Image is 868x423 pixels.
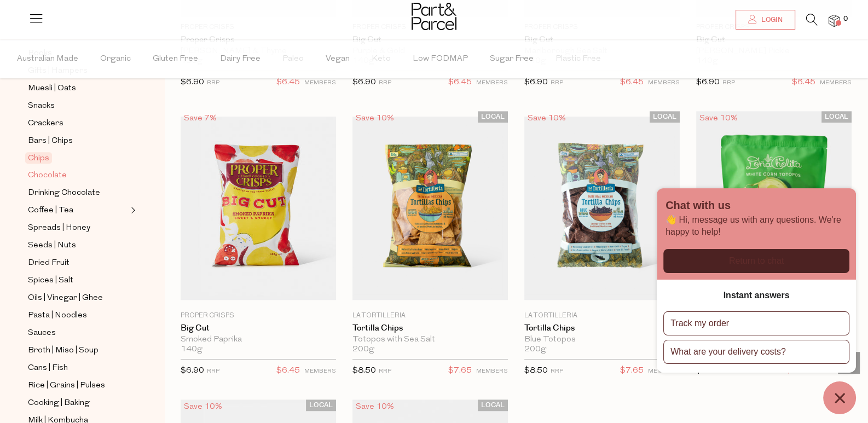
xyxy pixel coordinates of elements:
[28,257,70,270] span: Dried Fruit
[696,111,741,126] div: Save 10%
[28,169,67,182] span: Chocolate
[28,274,128,287] a: Spices | Salt
[648,368,680,374] small: MEMBERS
[28,274,73,287] span: Spices | Salt
[478,111,508,123] span: LOCAL
[352,399,397,414] div: Save 10%
[181,311,336,321] p: Proper Crisps
[476,368,508,374] small: MEMBERS
[28,82,76,95] span: Muesli | Oats
[28,309,87,322] span: Pasta | Noodles
[841,14,850,24] span: 0
[17,40,78,78] span: Australian Made
[28,256,128,270] a: Dried Fruit
[759,15,783,25] span: Login
[181,335,336,345] div: Smoked Paprika
[413,40,468,78] span: Low FODMAP
[28,379,105,392] span: Rice | Grains | Pulses
[352,345,374,355] span: 200g
[304,80,336,86] small: MEMBERS
[448,76,472,90] span: $6.45
[28,135,73,148] span: Bars | Chips
[220,40,261,78] span: Dairy Free
[653,188,859,414] inbox-online-store-chat: Shopify online store chat
[28,344,128,357] a: Broth | Miso | Soup
[181,117,336,300] img: Big Cut
[28,327,56,340] span: Sauces
[207,368,219,374] small: RRP
[524,367,548,375] span: $8.50
[821,111,852,123] span: LOCAL
[28,82,128,95] a: Muesli | Oats
[792,76,815,90] span: $6.45
[352,367,376,375] span: $8.50
[128,204,136,217] button: Expand/Collapse Coffee | Tea
[696,78,720,86] span: $6.90
[28,222,90,235] span: Spreads | Honey
[352,335,508,345] div: Totopos with Sea Salt
[476,80,508,86] small: MEMBERS
[620,364,644,378] span: $7.65
[648,80,680,86] small: MEMBERS
[28,361,128,375] a: Cans | Fish
[181,345,202,355] span: 140g
[28,204,73,217] span: Coffee | Tea
[28,397,90,410] span: Cooking | Baking
[282,40,304,78] span: Paleo
[28,239,76,252] span: Seeds | Nuts
[524,335,680,345] div: Blue Totopos
[490,40,534,78] span: Sugar Free
[181,367,204,375] span: $6.90
[207,80,219,86] small: RRP
[28,326,128,340] a: Sauces
[25,152,52,164] span: Chips
[352,78,376,86] span: $6.90
[524,117,680,300] img: Tortilla Chips
[448,364,472,378] span: $7.65
[379,368,391,374] small: RRP
[650,111,680,123] span: LOCAL
[181,323,336,333] a: Big Cut
[620,76,644,90] span: $6.45
[153,40,198,78] span: Gluten Free
[181,78,204,86] span: $6.90
[28,292,103,305] span: Oils | Vinegar | Ghee
[412,3,456,30] img: Part&Parcel
[326,40,350,78] span: Vegan
[524,311,680,321] p: La Tortilleria
[28,100,55,113] span: Snacks
[100,40,131,78] span: Organic
[478,399,508,411] span: LOCAL
[276,364,300,378] span: $6.45
[379,80,391,86] small: RRP
[28,99,128,113] a: Snacks
[28,362,68,375] span: Cans | Fish
[372,40,391,78] span: Keto
[28,221,128,235] a: Spreads | Honey
[28,186,128,200] a: Drinking Chocolate
[524,78,548,86] span: $6.90
[28,379,128,392] a: Rice | Grains | Pulses
[181,399,225,414] div: Save 10%
[820,80,852,86] small: MEMBERS
[28,117,128,130] a: Crackers
[28,134,128,148] a: Bars | Chips
[28,152,128,165] a: Chips
[28,396,128,410] a: Cooking | Baking
[352,311,508,321] p: La Tortilleria
[829,15,840,26] a: 0
[276,76,300,90] span: $6.45
[524,111,569,126] div: Save 10%
[304,368,336,374] small: MEMBERS
[722,80,735,86] small: RRP
[736,10,795,30] a: Login
[28,291,128,305] a: Oils | Vinegar | Ghee
[696,111,852,305] img: White Corn Tototops
[524,323,680,333] a: Tortilla Chips
[181,111,220,126] div: Save 7%
[352,111,397,126] div: Save 10%
[28,309,128,322] a: Pasta | Noodles
[28,187,100,200] span: Drinking Chocolate
[28,169,128,182] a: Chocolate
[352,117,508,300] img: Tortilla Chips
